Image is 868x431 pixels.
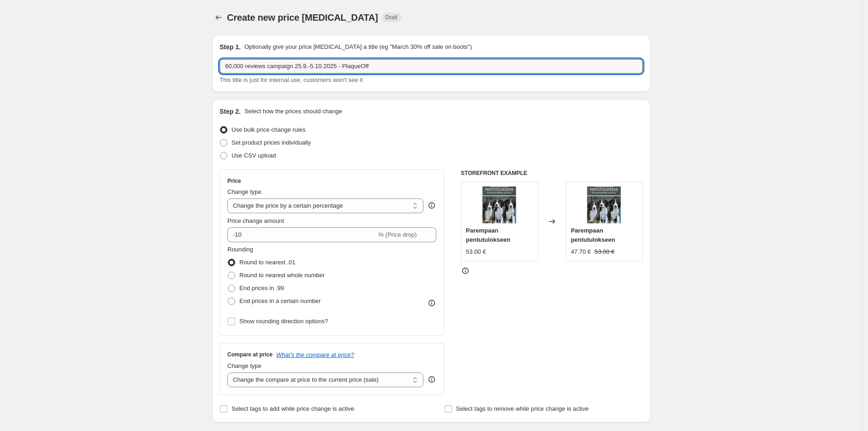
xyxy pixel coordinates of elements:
[461,169,643,177] h6: STOREFRONT EXAMPLE
[571,247,591,256] div: 47.70 €
[239,318,328,325] span: Show rounding direction options?
[227,12,378,23] span: Create new price [MEDICAL_DATA]
[227,227,376,242] input: -15
[378,231,416,238] span: % (Price drop)
[481,186,518,223] img: 16854_kuva_80x.jpg
[232,139,311,146] span: Set product prices individually
[427,375,436,384] div: help
[586,186,623,223] img: 16854_kuva_80x.jpg
[244,42,472,52] p: Optionally give your price [MEDICAL_DATA] a title (eg "March 30% off sale on boots")
[571,227,615,243] span: Parempaan pentutulokseen
[227,362,262,369] span: Change type
[427,201,436,210] div: help
[227,177,241,185] h3: Price
[239,285,284,291] span: End prices in .99
[227,246,253,253] span: Rounding
[220,107,241,116] h2: Step 2.
[232,152,276,159] span: Use CSV upload
[220,59,643,74] input: 30% off holiday sale
[227,217,284,224] span: Price change amount
[466,227,510,243] span: Parempaan pentutulokseen
[239,272,325,279] span: Round to nearest whole number
[466,247,486,256] div: 53.00 €
[232,126,305,133] span: Use bulk price change rules
[244,107,342,116] p: Select how the prices should change
[220,42,241,52] h2: Step 1.
[227,351,273,358] h3: Compare at price
[227,188,262,195] span: Change type
[276,351,354,358] button: What's the compare at price?
[220,76,363,83] span: This title is just for internal use, customers won't see it
[232,405,354,412] span: Select tags to add while price change is active
[239,297,321,304] span: End prices in a certain number
[212,11,225,24] button: Price change jobs
[595,247,614,256] strike: 53.00 €
[386,14,398,21] span: Draft
[456,405,589,412] span: Select tags to remove while price change is active
[239,259,295,266] span: Round to nearest .01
